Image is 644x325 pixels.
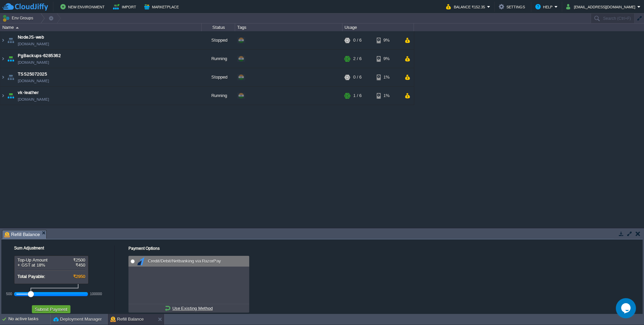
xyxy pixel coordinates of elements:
[75,263,85,268] span: ₹450
[18,71,47,78] a: TSS25072025
[377,50,398,68] div: 9%
[2,13,36,23] button: Env Groups
[377,68,398,86] div: 1%
[110,316,144,323] button: Refill Balance
[18,34,44,41] a: NodeJS-web
[235,24,342,31] div: Tags
[17,263,85,268] div: + GST at 18%
[18,96,49,103] span: [DOMAIN_NAME]
[5,246,44,250] label: Sum Adjustment
[535,3,554,11] button: Help
[353,68,362,86] div: 0 / 6
[353,50,362,68] div: 2 / 6
[53,316,102,323] button: Deployment Manager
[377,87,398,105] div: 1%
[128,246,160,251] label: Payment Options
[137,257,145,265] img: razorpay.png
[6,50,15,68] img: AMDAwAAAACH5BAEAAAAALAAAAAABAAEAAAICRAEAOw==
[18,59,49,66] span: [DOMAIN_NAME]
[446,3,487,11] button: Balance ₹152.35
[8,314,50,325] div: No active tasks
[353,87,362,105] div: 1 / 6
[172,306,213,311] u: Use Existing Method
[33,306,69,312] button: Submit Payment
[202,31,235,49] div: Stopped
[1,24,201,31] div: Name
[377,31,398,49] div: 9%
[73,258,85,263] span: ₹2500
[202,68,235,86] div: Stopped
[73,274,85,279] span: ₹2950
[0,31,6,49] img: AMDAwAAAACH5BAEAAAAALAAAAAABAAEAAAICRAEAOw==
[0,87,6,105] img: AMDAwAAAACH5BAEAAAAALAAAAAABAAEAAAICRAEAOw==
[6,87,15,105] img: AMDAwAAAACH5BAEAAAAALAAAAAABAAEAAAICRAEAOw==
[113,3,138,11] button: Import
[202,50,235,68] div: Running
[202,87,235,105] div: Running
[499,3,527,11] button: Settings
[16,27,19,29] img: AMDAwAAAACH5BAEAAAAALAAAAAABAAEAAAICRAEAOw==
[17,274,85,279] div: Total Payable:
[2,3,48,11] img: CloudJiffy
[202,24,235,31] div: Status
[566,3,637,11] button: [EMAIL_ADDRESS][DOMAIN_NAME]
[616,298,637,318] iframe: chat widget
[6,68,15,86] img: AMDAwAAAACH5BAEAAAAALAAAAAABAAEAAAICRAEAOw==
[0,50,6,68] img: AMDAwAAAACH5BAEAAAAALAAAAAABAAEAAAICRAEAOw==
[17,258,85,263] div: Top-Up Amount
[343,24,414,31] div: Usage
[353,31,362,49] div: 0 / 6
[90,292,102,296] div: 100000
[6,31,15,49] img: AMDAwAAAACH5BAEAAAAALAAAAAABAAEAAAICRAEAOw==
[18,78,49,84] span: [DOMAIN_NAME]
[60,3,107,11] button: New Environment
[4,230,40,239] span: Refill Balance
[6,292,12,296] div: 500
[0,68,6,86] img: AMDAwAAAACH5BAEAAAAALAAAAAABAAEAAAICRAEAOw==
[18,52,61,59] a: PgBackups-6285362
[146,259,221,264] span: Credit/Debit/Netbanking via RazorPay
[163,304,214,313] a: Use Existing Method
[18,89,39,96] a: vk-leather
[18,41,49,47] a: [DOMAIN_NAME]
[144,3,181,11] button: Marketplace
[128,313,249,320] div: to discuss an alternative payment method.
